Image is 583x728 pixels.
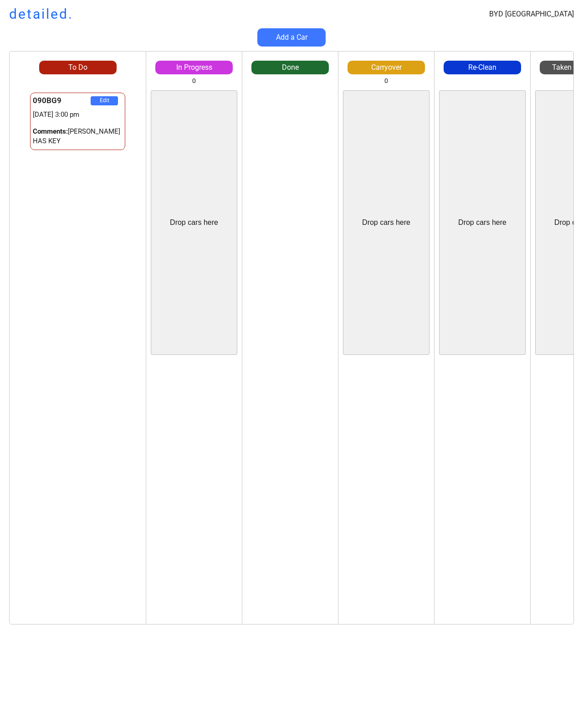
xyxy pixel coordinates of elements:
[33,127,123,146] div: [PERSON_NAME] HAS KEY
[33,127,68,135] strong: Comments:
[257,28,326,47] button: Add a Car
[348,62,425,73] div: Carryover
[384,77,388,86] div: 0
[33,110,123,120] div: [DATE] 3:00 pm
[9,5,73,24] h1: detailed.
[458,218,506,228] div: Drop cars here
[362,218,410,228] div: Drop cars here
[192,77,196,86] div: 0
[33,95,91,106] div: 090BG9
[170,218,218,228] div: Drop cars here
[251,62,329,73] div: Done
[444,62,521,73] div: Re-Clean
[489,9,574,19] div: BYD [GEOGRAPHIC_DATA]
[91,96,118,105] button: Edit
[155,62,233,73] div: In Progress
[39,62,117,73] div: To Do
